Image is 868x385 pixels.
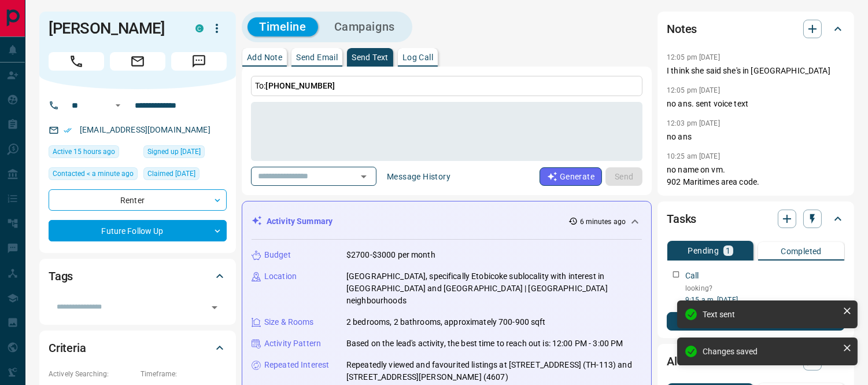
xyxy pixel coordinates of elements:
span: Message [171,52,227,71]
p: Activity Summary [267,215,333,228]
p: Pending [688,247,719,255]
button: Campaigns [323,17,407,36]
button: Open [206,299,223,316]
svg: Email Verified [64,126,72,134]
div: Changes saved [703,347,838,356]
button: Open [356,168,372,185]
h2: Tasks [667,210,696,228]
p: 2 bedrooms, 2 bathrooms, approximately 700-900 sqft [346,316,546,328]
p: I think she said she's in [GEOGRAPHIC_DATA] [667,65,845,77]
p: Actively Searching: [49,369,135,379]
div: Fri Oct 10 2025 [143,167,227,184]
div: Future Follow Up [49,220,227,241]
p: 10:25 am [DATE] [667,152,720,160]
div: condos.ca [195,24,204,32]
div: Notes [667,15,845,43]
span: [PHONE_NUMBER] [265,81,335,90]
div: Tasks [667,205,845,233]
h1: [PERSON_NAME] [49,19,178,38]
h2: Tags [49,267,73,285]
button: Message History [380,167,457,186]
p: 12:03 pm [DATE] [667,119,720,127]
p: 12:05 pm [DATE] [667,86,720,94]
p: Budget [264,249,291,261]
div: Text sent [703,310,838,319]
h2: Alerts [667,352,697,371]
p: no ans. sent voice text [667,98,845,110]
p: Size & Rooms [264,316,314,328]
p: no ans [667,131,845,143]
div: Thu Oct 09 2025 [143,145,227,162]
span: Email [110,52,165,71]
button: Generate [540,167,602,186]
p: Timeframe: [141,369,227,379]
p: Call [685,270,699,282]
p: Completed [781,247,822,255]
p: Based on the lead's activity, the best time to reach out is: 12:00 PM - 3:00 PM [346,338,623,350]
button: Open [111,98,125,112]
p: 12:05 pm [DATE] [667,53,720,61]
span: Signed up [DATE] [147,146,201,157]
div: Alerts [667,347,845,375]
div: Activity Summary6 minutes ago [252,211,642,232]
button: New Task [667,312,845,331]
p: looking? [685,283,845,294]
div: Criteria [49,334,227,362]
p: no name on vm. 902 Maritimes area code. [667,164,845,188]
p: Send Text [352,53,389,61]
p: Location [264,270,297,283]
span: Call [49,52,104,71]
span: Claimed [DATE] [147,168,195,179]
h2: Criteria [49,339,86,357]
div: Wed Oct 15 2025 [49,167,138,184]
p: Repeated Interest [264,359,329,371]
p: Add Note [247,53,282,61]
p: 1 [726,247,730,255]
p: To: [251,76,642,96]
p: [GEOGRAPHIC_DATA], specifically Etobicoke sublocality with interest in [GEOGRAPHIC_DATA] and [GEO... [346,270,642,307]
div: Renter [49,189,227,211]
a: [EMAIL_ADDRESS][DOMAIN_NAME] [80,125,210,134]
p: Log Call [402,53,433,61]
div: Tags [49,262,227,290]
p: Send Email [296,53,338,61]
div: Tue Oct 14 2025 [49,145,138,162]
p: Repeatedly viewed and favourited listings at [STREET_ADDRESS] (TH-113) and [STREET_ADDRESS][PERSO... [346,359,642,383]
span: Contacted < a minute ago [53,168,134,179]
button: Timeline [248,17,318,36]
span: Active 15 hours ago [53,146,115,157]
p: 9:15 a.m. [DATE] [685,295,845,305]
p: Activity Pattern [264,338,321,350]
p: $2700-$3000 per month [346,249,435,261]
p: 6 minutes ago [580,217,626,227]
h2: Notes [667,20,697,38]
